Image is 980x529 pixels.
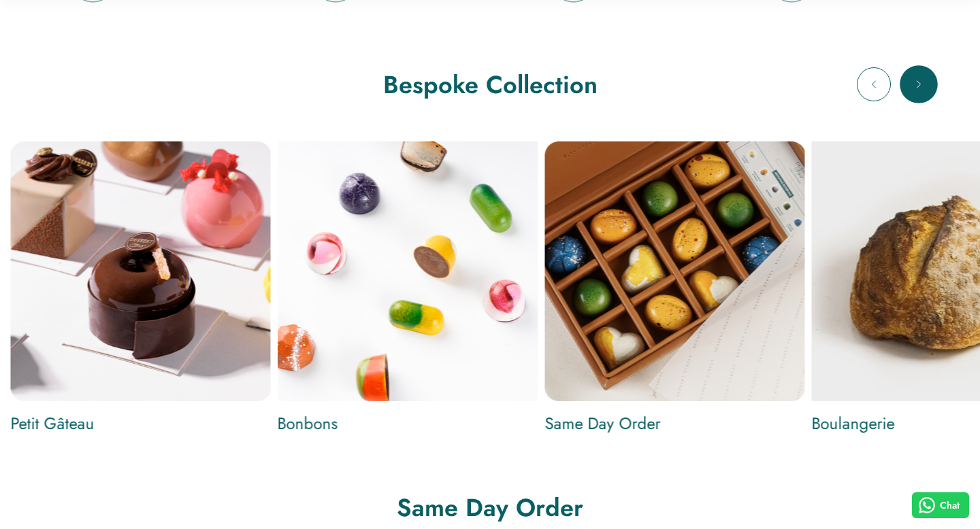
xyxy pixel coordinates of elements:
a: Same Day Order [544,141,805,401]
a: Petit Gâteau [10,412,271,435]
h2: Same Day Order [44,491,936,524]
a: Build Your Own Box [278,141,538,401]
a: Petit Gâteau [10,141,271,401]
button: Next [902,67,936,101]
a: Bonbons [278,412,538,435]
h2: Bespoke Collection [44,68,936,101]
button: Chat [912,492,970,518]
button: Previous [857,67,891,101]
a: Same Day Order [544,412,805,435]
span: Chat [940,498,960,513]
